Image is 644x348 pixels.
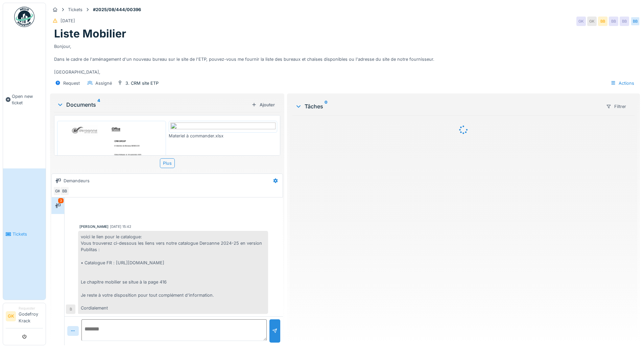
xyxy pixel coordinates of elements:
[68,6,82,13] div: Tickets
[6,311,16,321] li: GK
[598,17,607,26] div: BB
[3,168,46,300] a: Tickets
[170,123,276,131] img: ce440f4f-fc43-4b16-bde4-587dd49aab6b-Materiel%20%C3%A0%20commander.xlsx
[603,102,629,111] div: Filtrer
[587,17,597,26] div: GK
[66,304,75,314] div: B
[249,100,278,109] div: Ajouter
[54,27,126,40] h1: Liste Mobilier
[58,198,64,203] div: 3
[79,224,109,229] div: [PERSON_NAME]
[14,7,34,27] img: Badge_color-CXgf-gQk.svg
[325,102,328,110] sup: 0
[61,18,75,24] div: [DATE]
[620,17,629,26] div: BB
[110,224,131,229] div: [DATE] 15:42
[78,231,268,314] div: voici le lien pour le catalogue: Vous trouverez ci-dessous les liens vers notre catalogue Deroann...
[12,93,43,106] span: Open new ticket
[90,6,144,13] strong: #2025/08/444/00396
[60,186,69,196] div: BB
[59,123,164,271] img: 3eyl0fssnjioqamitj9eqshk1f4h
[125,80,159,86] div: 3. CRM site ETP
[95,80,112,86] div: Assigné
[630,17,640,26] div: BB
[576,17,586,26] div: GK
[3,31,46,168] a: Open new ticket
[19,306,43,311] div: Requester
[57,101,249,109] div: Documents
[19,306,43,327] li: Godefroy Krack
[97,101,100,109] sup: 4
[169,133,278,139] div: Materiel à commander.xlsx
[53,186,63,196] div: GK
[63,80,80,86] div: Request
[607,78,637,88] div: Actions
[6,306,43,328] a: GK RequesterGodefroy Krack
[54,41,636,76] div: Bonjour, Dans le cadre de l'aménagement d'un nouveau bureau sur le site de l'ETP, pouvez-vous me ...
[295,102,600,110] div: Tâches
[609,17,618,26] div: BB
[13,231,43,237] span: Tickets
[160,158,175,168] div: Plus
[64,178,90,184] div: Demandeurs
